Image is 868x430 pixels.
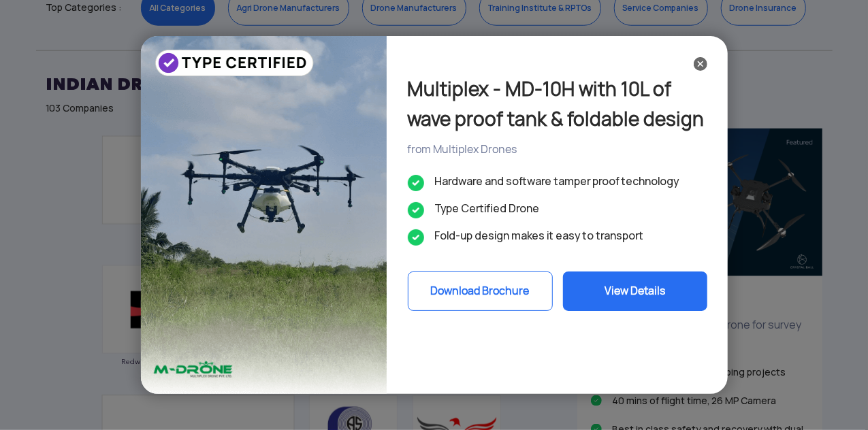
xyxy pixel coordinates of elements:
div: from Multiplex Drones [408,142,707,157]
button: Download Brochure [408,271,553,311]
li: Type Certified Drone [408,201,707,217]
img: ic_close_black.svg [694,57,707,71]
li: Hardware and software tamper proof technology [408,173,707,190]
img: bg_multiplexpopup_sky.png [141,36,387,394]
div: Multiplex - MD-10H with 10L of wave proof tank & foldable design [408,74,707,134]
button: View Details [563,271,707,311]
li: Fold-up design makes it easy to transport [408,228,707,244]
